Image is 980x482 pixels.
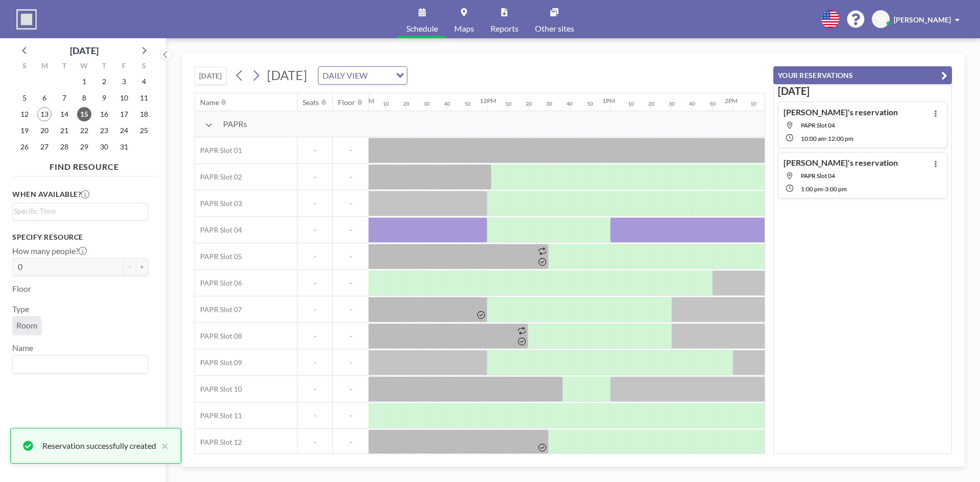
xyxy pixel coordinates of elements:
button: YOUR RESERVATIONS [773,66,952,84]
span: - [333,305,369,314]
span: [DATE] [267,67,307,83]
span: PAPR Slot 06 [195,278,242,288]
label: How many people? [12,246,87,256]
span: Wednesday, October 29, 2025 [77,140,91,154]
span: Tuesday, October 14, 2025 [57,107,71,121]
span: PAPR Slot 11 [195,411,242,420]
span: Monday, October 27, 2025 [37,140,52,154]
span: - [298,172,332,182]
div: 50 [587,100,593,107]
span: PAPR Slot 03 [195,199,242,208]
span: Other sites [535,24,574,33]
div: Search for option [13,356,148,373]
span: - [298,252,332,261]
div: Search for option [13,204,148,219]
span: Schedule [406,24,438,33]
div: Seats [303,98,319,107]
span: PAPR Slot 08 [195,332,242,341]
div: 40 [567,100,573,107]
div: Search for option [318,67,407,84]
div: S [15,60,35,73]
span: - [298,305,332,314]
input: Search for option [14,206,142,217]
span: - [333,332,369,341]
span: Wednesday, October 8, 2025 [77,91,91,105]
span: 10:00 AM [801,135,826,142]
h3: [DATE] [778,85,947,97]
span: PAPR Slot 05 [195,252,242,261]
input: Search for option [371,69,390,82]
span: Wednesday, October 15, 2025 [77,107,91,121]
div: 2PM [725,97,738,105]
button: + [136,258,148,275]
span: - [298,358,332,367]
span: DAILY VIEW [321,69,370,82]
div: T [94,60,114,73]
span: - [333,172,369,182]
div: T [55,60,75,73]
span: Monday, October 6, 2025 [37,91,52,105]
div: 30 [669,100,675,107]
h4: [PERSON_NAME]'s reservation [783,107,898,117]
span: - [333,358,369,367]
span: PAPR Slot 01 [195,146,242,155]
button: - [124,258,136,275]
label: Floor [12,284,31,294]
h4: [PERSON_NAME]'s reservation [783,158,898,168]
span: Friday, October 10, 2025 [117,91,131,105]
span: - [333,411,369,420]
div: 50 [464,100,471,107]
div: 20 [526,100,532,107]
div: 20 [403,100,409,107]
span: Sunday, October 26, 2025 [17,140,32,154]
span: - [333,438,369,447]
span: PAPR Slot 10 [195,385,242,394]
span: - [333,146,369,155]
span: Friday, October 24, 2025 [117,123,131,138]
span: - [298,225,332,235]
img: organization-logo [16,9,37,30]
div: W [75,60,94,73]
div: 50 [709,100,716,107]
span: Friday, October 3, 2025 [117,74,131,89]
span: - [298,385,332,394]
span: Saturday, October 11, 2025 [137,91,151,105]
span: - [826,135,828,142]
label: Name [12,343,33,353]
span: - [823,185,825,193]
div: 30 [424,100,430,107]
div: S [134,60,154,73]
span: Saturday, October 18, 2025 [137,107,151,121]
span: Saturday, October 4, 2025 [137,74,151,89]
span: PAPR Slot 04 [801,172,835,180]
span: - [333,225,369,235]
div: Name [200,98,219,107]
span: Room [16,320,37,330]
span: Friday, October 31, 2025 [117,140,131,154]
div: 1PM [602,97,615,105]
span: PAPR Slot 02 [195,172,242,182]
span: Thursday, October 9, 2025 [97,91,111,105]
span: Tuesday, October 21, 2025 [57,123,71,138]
span: - [298,199,332,208]
span: Wednesday, October 1, 2025 [77,74,91,89]
span: - [298,438,332,447]
span: - [298,278,332,288]
div: 10 [628,100,634,107]
span: Thursday, October 23, 2025 [97,123,111,138]
span: PAPRs [223,119,247,129]
span: Tuesday, October 7, 2025 [57,91,71,105]
div: Floor [338,98,355,107]
span: - [298,332,332,341]
span: Sunday, October 5, 2025 [17,91,32,105]
h4: FIND RESOURCE [12,158,156,172]
span: 1:00 PM [801,185,823,193]
span: Monday, October 20, 2025 [37,123,52,138]
span: Sunday, October 19, 2025 [17,123,32,138]
span: PAPR Slot 12 [195,438,242,447]
button: close [156,440,168,452]
span: Friday, October 17, 2025 [117,107,131,121]
span: - [298,411,332,420]
label: Type [12,304,29,314]
h3: Specify resource [12,233,148,242]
